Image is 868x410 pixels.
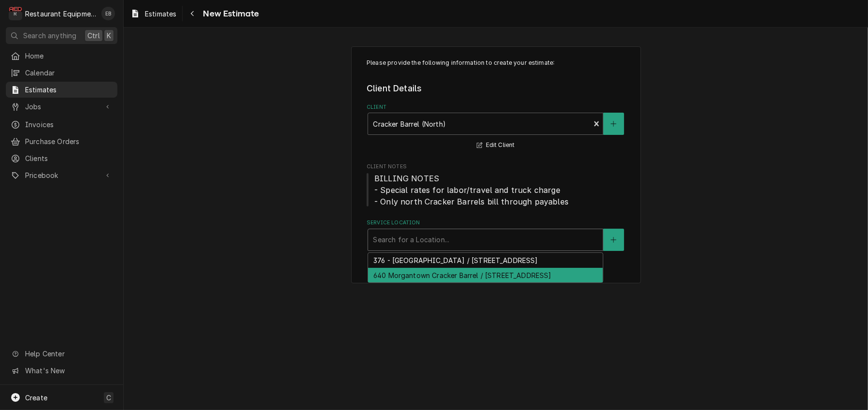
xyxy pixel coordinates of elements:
a: Estimates [127,6,180,22]
span: Ctrl [87,30,100,41]
span: Client Notes [367,173,625,207]
span: Clients [25,153,113,163]
a: Purchase Orders [6,133,117,149]
a: Clients [6,150,117,166]
button: Edit Client [475,139,516,151]
span: New Estimate [200,7,259,20]
legend: Client Details [367,82,625,95]
span: Search anything [23,30,76,41]
button: Search anythingCtrlK [6,27,117,44]
span: Calendar [25,68,113,78]
div: Restaurant Equipment Diagnostics [25,9,96,19]
svg: Create New Location [611,236,616,243]
p: Please provide the following information to create your estimate: [367,59,625,67]
span: Purchase Orders [25,136,113,146]
span: Home [25,51,113,61]
div: 376 - [GEOGRAPHIC_DATA] / [STREET_ADDRESS] [368,253,603,268]
span: What's New [25,366,112,376]
div: Estimate Create/Update [351,46,641,284]
span: K [107,30,111,41]
a: Calendar [6,65,117,81]
div: Estimate Create/Update Form [367,59,625,251]
svg: Create New Client [611,120,616,127]
a: Home [6,48,117,64]
span: Help Center [25,349,112,359]
label: Service Location [367,219,625,227]
span: C [106,393,111,403]
span: Estimates [145,9,176,19]
div: Restaurant Equipment Diagnostics's Avatar [9,7,22,20]
label: Client [367,103,625,111]
span: Jobs [25,102,98,112]
a: Go to Jobs [6,99,117,115]
div: Service Location [367,219,625,250]
button: Create New Client [603,113,624,135]
a: Estimates [6,82,117,98]
div: 640 Morgantown Cracker Barrel / [STREET_ADDRESS] [368,268,603,283]
div: Emily Bird's Avatar [101,7,115,20]
button: Create New Location [603,229,624,251]
a: Invoices [6,117,117,132]
div: EB [101,7,115,20]
button: Navigate back [185,6,200,21]
span: Estimates [25,85,113,95]
span: Client Notes [367,163,625,171]
a: Go to What's New [6,363,117,379]
div: Client [367,103,625,151]
a: Go to Pricebook [6,167,117,183]
span: Pricebook [25,170,98,180]
span: BILLING NOTES - Special rates for labor/travel and truck charge - Only north Cracker Barrels bill... [374,174,569,206]
span: Create [25,394,47,402]
div: Client Notes [367,163,625,207]
a: Go to Help Center [6,346,117,362]
span: Invoices [25,119,113,130]
div: R [9,7,22,20]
